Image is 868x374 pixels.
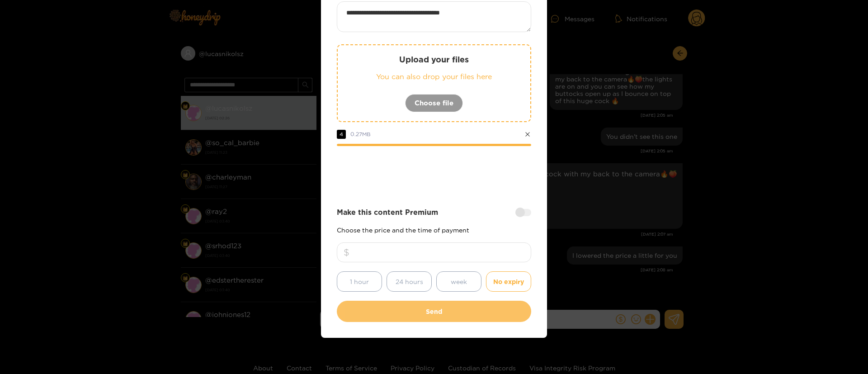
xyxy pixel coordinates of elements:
[350,131,371,137] span: 0.27 MB
[356,54,512,65] p: Upload your files
[337,207,438,218] strong: Make this content Premium
[350,276,369,287] span: 1 hour
[436,271,481,292] button: week
[396,276,423,287] span: 24 hours
[387,271,432,292] button: 24 hours
[337,130,346,139] span: 4
[493,276,524,287] span: No expiry
[337,271,382,292] button: 1 hour
[486,271,531,292] button: No expiry
[337,301,531,322] button: Send
[451,276,467,287] span: week
[337,227,531,233] p: Choose the price and the time of payment
[356,71,512,82] p: You can also drop your files here
[405,94,463,112] button: Choose file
